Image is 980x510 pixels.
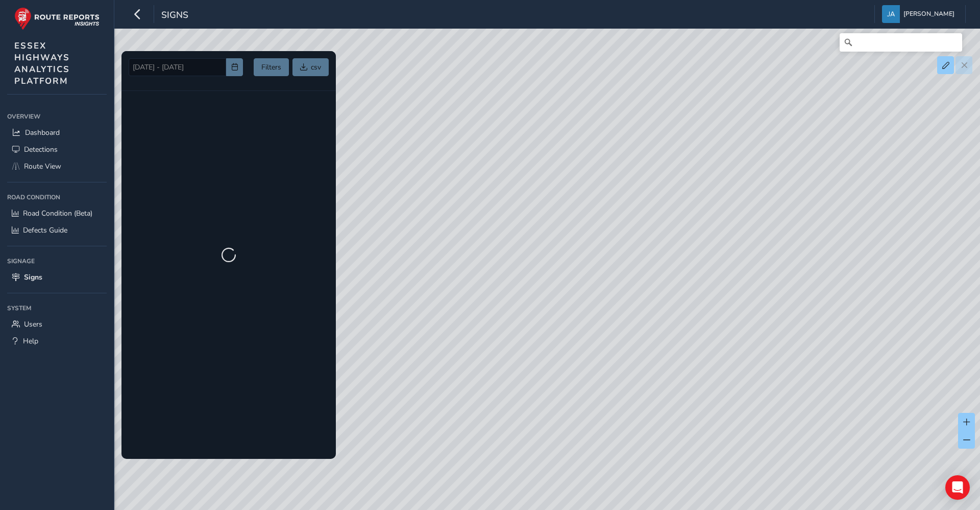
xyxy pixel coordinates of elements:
a: Users [7,316,107,333]
span: Defects Guide [23,225,67,235]
div: System [7,300,107,316]
img: diamond-layout [882,5,900,23]
span: [PERSON_NAME] [903,5,954,23]
div: Signage [7,253,107,269]
a: Road Condition (Beta) [7,205,107,222]
a: Detections [7,141,107,158]
a: Defects Guide [7,222,107,239]
input: Search [840,33,962,52]
a: Help [7,333,107,350]
img: rr logo [14,7,100,30]
a: Route View [7,158,107,175]
span: Signs [161,9,188,23]
span: Detections [24,145,58,154]
span: Users [24,319,42,329]
a: Signs [7,269,107,286]
div: Overview [7,109,107,124]
a: Dashboard [7,124,107,141]
button: [PERSON_NAME] [882,5,958,23]
span: ESSEX HIGHWAYS ANALYTICS PLATFORM [14,40,70,87]
span: Signs [24,272,42,282]
span: Road Condition (Beta) [23,208,92,218]
div: Open Intercom Messenger [945,475,970,500]
span: Dashboard [25,128,60,137]
div: Road Condition [7,190,107,205]
span: Help [23,336,38,346]
span: Route View [24,161,61,171]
